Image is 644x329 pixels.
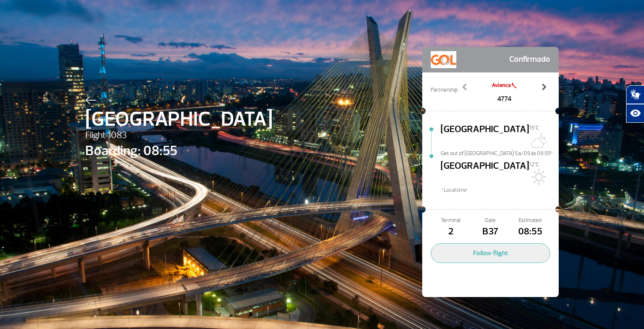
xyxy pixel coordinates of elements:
span: Confirmado [509,51,550,68]
span: 2 [431,225,470,239]
span: * Local time [441,186,559,194]
span: Get out of [GEOGRAPHIC_DATA] Sa/09 às 08:55* [441,150,559,156]
span: 08:55 [511,225,550,239]
button: Abrir recursos assistivos. [626,104,644,123]
span: Estimated [511,216,550,225]
div: Plugin de acessibilidade da Hand Talk. [626,85,644,123]
span: Flight 1083 [85,128,273,143]
span: 12°C [529,161,539,168]
span: B37 [470,225,510,239]
span: [GEOGRAPHIC_DATA] [85,104,273,135]
img: Sol [529,168,546,185]
button: Abrir tradutor de língua de sinais. [626,85,644,104]
span: Gate [470,216,510,225]
span: [GEOGRAPHIC_DATA] [441,122,529,150]
span: Boarding: 08:55 [85,141,273,161]
span: Partnership: [431,86,458,94]
span: 4774 [492,94,517,104]
span: [GEOGRAPHIC_DATA] [441,159,529,186]
button: Follow flight [431,243,550,263]
span: Terminal [431,216,470,225]
span: 15°C [529,124,539,131]
img: Algumas nuvens [529,132,546,149]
